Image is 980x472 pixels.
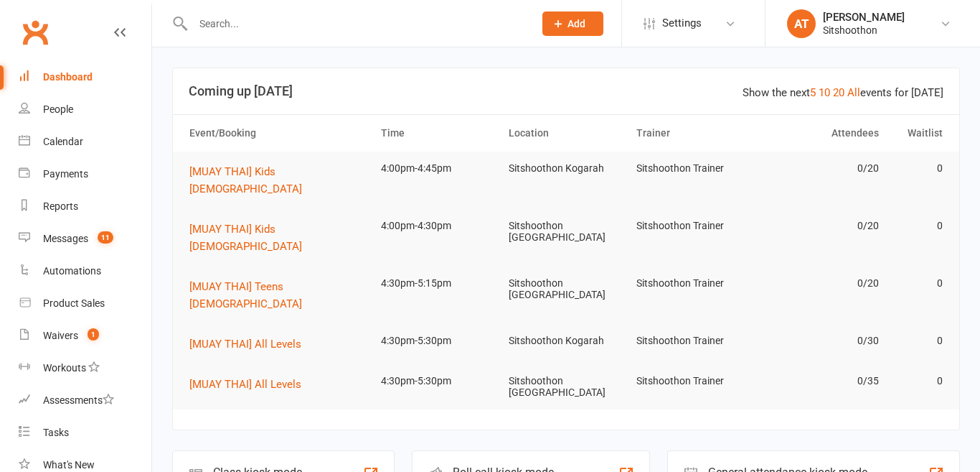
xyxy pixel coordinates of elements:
[885,364,949,398] td: 0
[758,324,885,358] td: 0/30
[19,384,151,417] a: Assessments
[43,71,93,83] div: Dashboard
[19,287,151,320] a: Product Sales
[819,86,830,99] a: 10
[885,209,949,243] td: 0
[758,115,885,152] th: Attendees
[19,93,151,126] a: People
[885,152,949,185] td: 0
[98,231,113,244] span: 11
[833,86,844,99] a: 20
[374,152,502,185] td: 4:00pm-4:45pm
[189,221,368,255] button: [MUAY THAI] Kids [DEMOGRAPHIC_DATA]
[19,61,151,93] a: Dashboard
[189,223,302,253] span: [MUAY THAI] Kids [DEMOGRAPHIC_DATA]
[502,324,630,358] td: Sitshoothon Kogarah
[88,328,99,341] span: 1
[189,338,301,351] span: [MUAY THAI] All Levels
[43,297,105,309] div: Product Sales
[630,152,758,185] td: Sitshoothon Trainer
[43,200,78,212] div: Reports
[189,378,301,391] span: [MUAY THAI] All Levels
[374,267,502,300] td: 4:30pm-5:15pm
[189,165,302,195] span: [MUAY THAI] Kids [DEMOGRAPHIC_DATA]
[662,7,702,40] span: Settings
[43,168,88,180] div: Payments
[823,24,905,37] div: Sitshoothon
[374,364,502,398] td: 4:30pm-5:30pm
[374,209,502,243] td: 4:00pm-4:30pm
[43,233,88,244] div: Messages
[43,427,69,438] div: Tasks
[630,364,758,398] td: Sitshoothon Trainer
[19,417,151,449] a: Tasks
[630,324,758,358] td: Sitshoothon Trainer
[17,14,53,50] a: Clubworx
[567,18,585,29] span: Add
[502,115,630,152] th: Location
[19,190,151,223] a: Reports
[885,115,949,152] th: Waitlist
[542,11,603,36] button: Add
[19,126,151,158] a: Calendar
[810,86,816,99] a: 5
[189,376,311,393] button: [MUAY THAI] All Levels
[19,320,151,352] a: Waivers 1
[189,163,368,198] button: [MUAY THAI] Kids [DEMOGRAPHIC_DATA]
[19,255,151,287] a: Automations
[758,267,885,300] td: 0/20
[502,152,630,185] td: Sitshoothon Kogarah
[19,352,151,384] a: Workouts
[758,209,885,243] td: 0/20
[43,362,86,374] div: Workouts
[189,14,524,34] input: Search...
[189,84,943,98] h3: Coming up [DATE]
[43,459,95,471] div: What's New
[502,364,630,409] td: Sitshoothon [GEOGRAPHIC_DATA]
[787,9,816,38] div: AT
[19,158,151,190] a: Payments
[43,103,73,115] div: People
[847,86,860,99] a: All
[502,209,630,254] td: Sitshoothon [GEOGRAPHIC_DATA]
[758,152,885,185] td: 0/20
[630,209,758,243] td: Sitshoothon Trainer
[19,223,151,255] a: Messages 11
[189,278,368,313] button: [MUAY THAI] Teens [DEMOGRAPHIC_DATA]
[374,324,502,358] td: 4:30pm-5:30pm
[189,336,311,353] button: [MUAY THAI] All Levels
[183,115,374,152] th: Event/Booking
[885,267,949,300] td: 0
[630,115,758,152] th: Trainer
[743,84,943,101] div: Show the next events for [DATE]
[189,280,302,310] span: [MUAY THAI] Teens [DEMOGRAPHIC_DATA]
[43,330,78,341] div: Waivers
[758,364,885,398] td: 0/35
[374,115,502,152] th: Time
[502,267,630,312] td: Sitshoothon [GEOGRAPHIC_DATA]
[43,394,114,406] div: Assessments
[630,267,758,300] td: Sitshoothon Trainer
[43,136,83,147] div: Calendar
[823,11,905,24] div: [PERSON_NAME]
[43,265,101,277] div: Automations
[885,324,949,358] td: 0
